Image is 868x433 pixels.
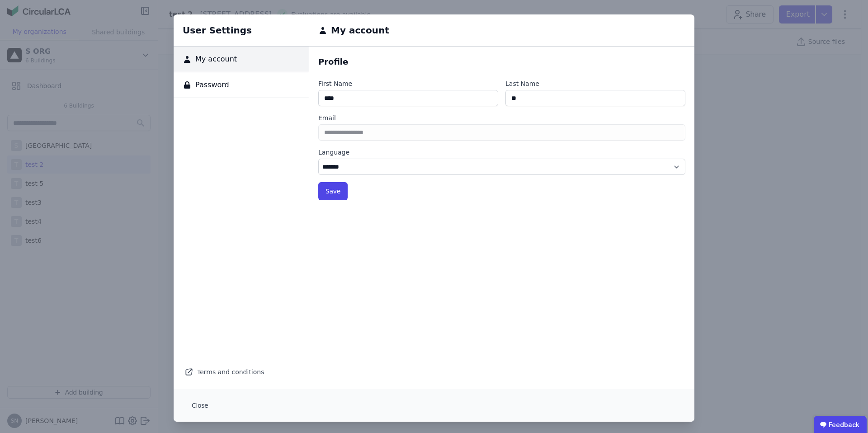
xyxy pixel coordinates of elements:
label: Last Name [505,79,685,88]
div: Terms and conditions [184,366,298,378]
h6: User Settings [174,14,309,47]
button: Close [184,396,215,414]
div: Profile [318,56,685,68]
span: Password [192,80,229,90]
span: My account [192,54,237,65]
h6: My account [327,24,389,37]
label: First Name [318,79,498,88]
label: Email [318,113,685,122]
label: Language [318,148,685,157]
button: Save [318,182,348,200]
